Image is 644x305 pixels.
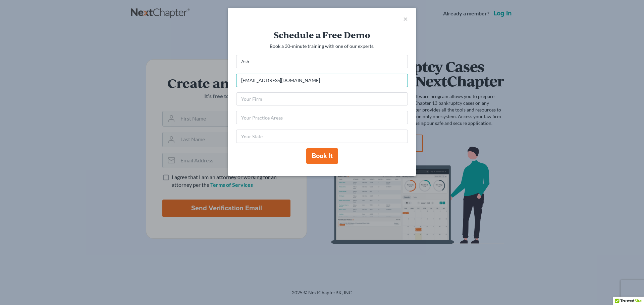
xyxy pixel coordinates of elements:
button: Book it [306,148,338,164]
span: × [403,14,408,23]
input: Your Practice Areas [236,111,408,124]
input: Your Name [236,55,408,68]
input: Your Firm [236,92,408,106]
button: close [403,15,408,23]
p: Book a 30-minute training with one of our experts. [236,43,408,50]
input: Your State [236,130,408,143]
h3: Schedule a Free Demo [236,29,408,40]
input: Your Email [236,74,408,87]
